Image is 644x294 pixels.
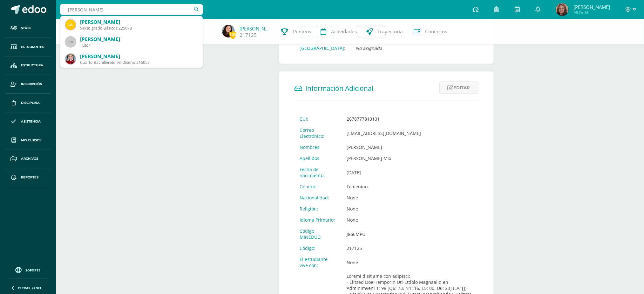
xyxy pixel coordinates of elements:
input: Busca un usuario... [60,4,203,15]
td: None [342,192,478,203]
div: Tutor [80,43,198,48]
span: [PERSON_NAME] [573,4,610,10]
a: Punteos [276,19,316,44]
a: Staff [5,19,51,38]
td: El estudiante vive con: [295,254,342,271]
span: Archivos [21,156,38,161]
td: Fecha de nacimiento: [295,164,342,181]
div: Cuarto Bachillerato en Diseño 216057 [80,60,198,65]
a: Estudiantes [5,38,51,57]
div: [PERSON_NAME] [80,19,198,25]
td: J866MPU [342,225,478,243]
div: Sexto grado Básicos 225078 [80,25,198,31]
a: Contactos [408,19,452,44]
td: None [342,254,478,271]
a: Inscripción [5,75,51,94]
a: Mis cursos [5,131,51,150]
td: Apellidos: [295,153,342,164]
td: Religión: [295,203,342,214]
span: Cerrar panel [18,286,42,290]
i: No asignada [356,45,382,51]
span: Inscripción [21,82,42,87]
a: Asistencia [5,112,51,131]
span: Punteos [293,28,311,35]
span: Estructura [21,63,43,68]
td: [EMAIL_ADDRESS][DOMAIN_NAME] [342,124,478,142]
span: 103 [229,31,236,39]
td: Código: [295,243,342,254]
span: Mis cursos [21,138,41,143]
a: Trayectoria [362,19,408,44]
a: Disciplina [5,94,51,112]
a: Soporte [8,265,48,274]
td: None [342,203,478,214]
td: [DATE] [342,164,478,181]
span: Contactos [425,28,447,35]
a: Reportes [5,168,51,187]
a: Editar [439,82,478,94]
img: b20be52476d037d2dd4fed11a7a31884.png [556,3,569,16]
a: Actividades [316,19,362,44]
td: 217125 [342,243,478,254]
span: Disciplina [21,100,40,105]
td: Idioma Primario: [295,214,342,225]
td: Nacionalidad: [295,192,342,203]
span: Estudiantes [21,44,44,50]
span: Información Adicional [305,84,373,93]
span: Actividades [331,28,357,35]
td: Género: [295,181,342,192]
td: 2678777810101 [342,113,478,124]
img: b25620476b1800cfd3b3f0a67be861b8.png [65,54,76,64]
div: [PERSON_NAME] [80,53,198,60]
span: Trayectoria [377,28,403,35]
td: [PERSON_NAME] [342,142,478,153]
td: CUI: [295,113,342,124]
a: Archivos [5,150,51,168]
img: b9a0b9ce8e8722728ad9144c3589eca4.png [65,20,76,30]
td: Femenino [342,181,478,192]
img: 45x45 [65,37,76,47]
a: 217125 [240,32,257,38]
span: Soporte [26,268,41,272]
span: Reportes [21,175,38,180]
span: Mi Perfil [573,10,610,15]
td: Código MINEDUC: [295,225,342,243]
td: Correo Electrónico: [295,124,342,142]
div: [PERSON_NAME] [80,36,198,43]
td: Nombres: [295,142,342,153]
span: Staff [21,26,31,31]
span: Asistencia [21,119,41,124]
td: [GEOGRAPHIC_DATA]: [295,43,350,54]
a: [PERSON_NAME] [240,25,271,32]
td: None [342,214,478,225]
a: Estructura [5,57,51,75]
td: [PERSON_NAME] Mix [342,153,478,164]
img: c386ce8bf4c297dde1f350c33e26d41b.png [222,25,235,37]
